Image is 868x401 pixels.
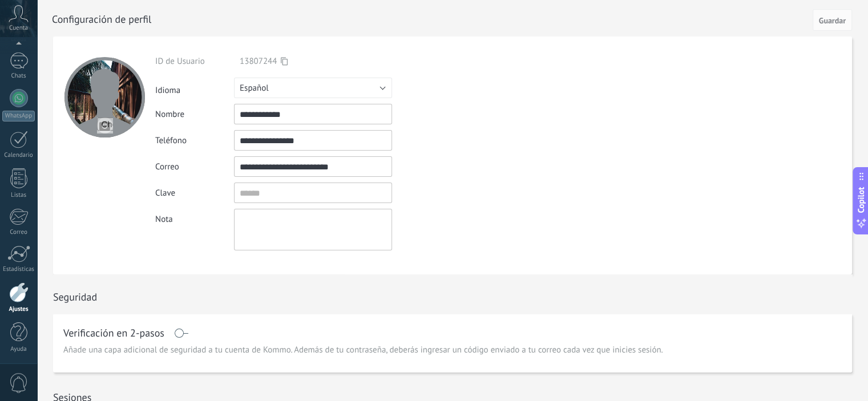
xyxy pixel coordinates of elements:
[155,188,234,199] div: Clave
[240,83,269,94] span: Español
[2,192,35,199] div: Listas
[53,290,97,303] h1: Seguridad
[155,80,234,96] div: Idioma
[155,109,234,120] div: Nombre
[155,56,234,67] div: ID de Usuario
[63,329,164,338] h1: Verificación en 2-pasos
[63,345,663,356] span: Añade una capa adicional de seguridad a tu cuenta de Kommo. Además de tu contraseña, deberás ingr...
[2,346,35,353] div: Ayuda
[855,187,867,213] span: Copilot
[240,56,277,67] span: 13807244
[813,9,852,31] button: Guardar
[155,135,234,146] div: Teléfono
[155,209,234,225] div: Nota
[155,161,234,172] div: Correo
[2,111,35,121] div: WhatsApp
[9,25,28,32] span: Cuenta
[2,266,35,273] div: Estadísticas
[2,306,35,313] div: Ajustes
[2,152,35,159] div: Calendario
[2,72,35,80] div: Chats
[819,17,846,25] span: Guardar
[234,78,392,98] button: Español
[2,229,35,236] div: Correo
